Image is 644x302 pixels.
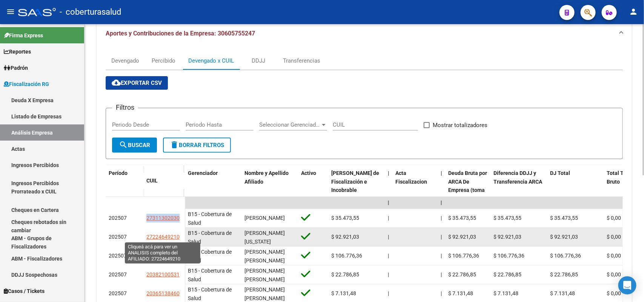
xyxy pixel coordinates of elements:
[109,253,127,259] span: 202507
[441,271,442,277] span: |
[252,57,265,65] div: DDJJ
[441,215,442,221] span: |
[448,170,487,210] span: Deuda Bruta por ARCA De Empresa (toma en cuenta todos los afiliados)
[109,271,127,277] span: 202507
[259,121,320,128] span: Seleccionar Gerenciador
[448,215,476,221] span: $ 35.473,55
[448,253,479,259] span: $ 106.776,36
[607,234,621,240] span: $ 0,00
[106,165,143,197] datatable-header-cell: Período
[4,31,43,40] span: Firma Express
[188,268,232,282] span: B15 - Cobertura de Salud
[244,230,285,245] span: [PERSON_NAME] [US_STATE]
[445,165,490,216] datatable-header-cell: Deuda Bruta por ARCA De Empresa (toma en cuenta todos los afiliados)
[441,290,442,296] span: |
[60,4,121,20] span: - coberturasalud
[185,165,241,216] datatable-header-cell: Gerenciador
[109,234,127,240] span: 202507
[448,234,476,240] span: $ 92.921,03
[607,271,621,277] span: $ 0,00
[112,78,121,87] mat-icon: cloud_download
[448,271,476,277] span: $ 22.786,85
[112,102,138,113] h3: Filtros
[607,253,621,259] span: $ 0,00
[244,268,285,282] span: [PERSON_NAME] [PERSON_NAME]
[109,215,127,221] span: 202507
[493,215,521,221] span: $ 35.473,55
[244,215,285,221] span: [PERSON_NAME]
[4,80,49,88] span: Fiscalización RG
[111,57,139,65] div: Devengado
[109,290,127,296] span: 202507
[112,80,162,86] span: Exportar CSV
[301,170,316,176] span: Activo
[385,165,392,216] datatable-header-cell: |
[119,140,128,149] mat-icon: search
[146,215,180,221] span: 27311302030
[441,199,442,205] span: |
[188,249,232,264] span: B15 - Cobertura de Salud
[4,48,31,56] span: Reportes
[331,253,362,259] span: $ 106.776,36
[331,170,379,193] span: [PERSON_NAME] de Fiscalización e Incobrable
[629,7,638,16] mat-icon: person
[490,165,547,216] datatable-header-cell: Diferencia DDJJ y Transferencia ARCA
[188,230,232,245] span: B15 - Cobertura de Salud
[550,215,578,221] span: $ 35.473,55
[170,142,224,149] span: Borrar Filtros
[244,170,289,185] span: Nombre y Apellido Afiliado
[331,290,356,296] span: $ 7.131,48
[441,253,442,259] span: |
[395,170,427,185] span: Acta Fiscalizacion
[188,57,234,65] div: Devengado x CUIL
[392,165,438,216] datatable-header-cell: Acta Fiscalizacion
[331,215,359,221] span: $ 35.473,55
[438,165,445,216] datatable-header-cell: |
[244,249,285,264] span: [PERSON_NAME] [PERSON_NAME]
[4,287,45,295] span: Casos / Tickets
[388,253,389,259] span: |
[188,211,232,226] span: B15 - Cobertura de Salud
[170,140,179,149] mat-icon: delete
[4,64,28,72] span: Padrón
[163,138,231,153] button: Borrar Filtros
[146,234,180,240] span: 27224649210
[119,142,150,149] span: Buscar
[106,76,168,90] button: Exportar CSV
[298,165,328,216] datatable-header-cell: Activo
[493,170,542,185] span: Diferencia DDJJ y Transferencia ARCA
[550,234,578,240] span: $ 92.921,03
[388,290,389,296] span: |
[188,287,232,301] span: B15 - Cobertura de Salud
[550,271,578,277] span: $ 22.786,85
[388,215,389,221] span: |
[448,290,473,296] span: $ 7.131,48
[550,170,570,176] span: DJ Total
[441,234,442,240] span: |
[143,173,185,189] datatable-header-cell: CUIL
[152,57,176,65] div: Percibido
[106,30,255,37] span: Aportes y Contribuciones de la Empresa: 30605755247
[607,215,621,221] span: $ 0,00
[188,170,218,176] span: Gerenciador
[441,170,442,176] span: |
[328,165,385,216] datatable-header-cell: Deuda Bruta Neto de Fiscalización e Incobrable
[146,253,180,259] span: 23202208894
[493,271,521,277] span: $ 22.786,85
[331,234,359,240] span: $ 92.921,03
[146,271,180,277] span: 20382100531
[607,290,621,296] span: $ 0,00
[493,234,521,240] span: $ 92.921,03
[493,253,524,259] span: $ 106.776,36
[547,165,604,216] datatable-header-cell: DJ Total
[493,290,518,296] span: $ 7.131,48
[146,290,180,296] span: 20365138460
[388,271,389,277] span: |
[146,178,158,184] span: CUIL
[388,199,389,205] span: |
[109,170,128,176] span: Período
[550,253,581,259] span: $ 106.776,36
[241,165,298,216] datatable-header-cell: Nombre y Apellido Afiliado
[6,7,15,16] mat-icon: menu
[97,21,632,46] mat-expansion-panel-header: Aportes y Contribuciones de la Empresa: 30605755247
